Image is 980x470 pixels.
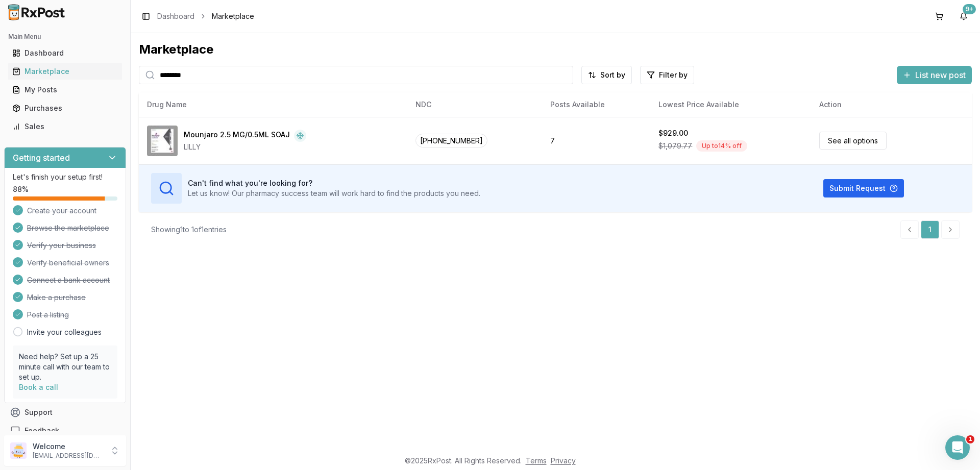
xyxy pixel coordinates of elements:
[696,140,747,152] div: Up to 14 % off
[27,327,102,337] a: Invite your colleagues
[27,223,109,233] span: Browse the marketplace
[157,11,194,21] a: Dashboard
[10,442,27,459] img: User avatar
[13,152,70,164] h3: Getting started
[33,441,104,452] p: Welcome
[157,11,254,21] nav: breadcrumb
[12,66,118,77] div: Marketplace
[915,69,966,81] span: List new post
[921,220,939,239] a: 1
[4,63,126,80] button: Marketplace
[640,66,694,84] button: Filter by
[188,188,480,199] p: Let us know! Our pharmacy success team will work hard to find the products you need.
[184,142,306,152] div: LILLY
[407,92,542,117] th: NDC
[4,4,69,20] img: RxPost Logo
[897,71,972,81] a: List new post
[19,383,58,391] a: Book a call
[12,48,118,58] div: Dashboard
[811,92,972,117] th: Action
[27,258,109,268] span: Verify beneficial owners
[659,70,688,80] span: Filter by
[963,4,976,14] div: 9+
[8,117,122,136] a: Sales
[900,220,960,239] nav: pagination
[27,310,69,320] span: Post a listing
[658,128,688,138] div: $929.00
[542,92,650,117] th: Posts Available
[139,92,407,117] th: Drug Name
[4,118,126,135] button: Sales
[13,172,117,182] p: Let's finish your setup first!
[27,206,96,216] span: Create your account
[955,8,972,24] button: 9+
[212,11,254,21] span: Marketplace
[526,456,547,465] a: Terms
[27,240,96,251] span: Verify your business
[27,275,110,285] span: Connect a bank account
[12,85,118,95] div: My Posts
[184,130,290,142] div: Mounjaro 2.5 MG/0.5ML SOAJ
[819,132,887,150] a: See all options
[151,225,227,235] div: Showing 1 to 1 of 1 entries
[581,66,632,84] button: Sort by
[24,426,59,436] span: Feedback
[650,92,811,117] th: Lowest Price Available
[13,184,29,194] span: 88 %
[139,41,972,58] div: Marketplace
[4,422,126,440] button: Feedback
[542,117,650,164] td: 7
[147,126,178,156] img: Mounjaro 2.5 MG/0.5ML SOAJ
[823,179,904,197] button: Submit Request
[33,452,104,460] p: [EMAIL_ADDRESS][DOMAIN_NAME]
[8,81,122,99] a: My Posts
[551,456,576,465] a: Privacy
[600,70,625,80] span: Sort by
[19,352,111,382] p: Need help? Set up a 25 minute call with our team to set up.
[4,403,126,422] button: Support
[12,103,118,113] div: Purchases
[8,62,122,81] a: Marketplace
[658,141,692,151] span: $1,079.77
[27,292,86,303] span: Make a purchase
[8,44,122,62] a: Dashboard
[4,82,126,98] button: My Posts
[8,33,122,41] h2: Main Menu
[897,66,972,84] button: List new post
[188,178,480,188] h3: Can't find what you're looking for?
[945,435,970,460] iframe: Intercom live chat
[415,134,487,147] span: [PHONE_NUMBER]
[12,121,118,132] div: Sales
[8,99,122,117] a: Purchases
[4,45,126,61] button: Dashboard
[4,100,126,116] button: Purchases
[966,435,974,443] span: 1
